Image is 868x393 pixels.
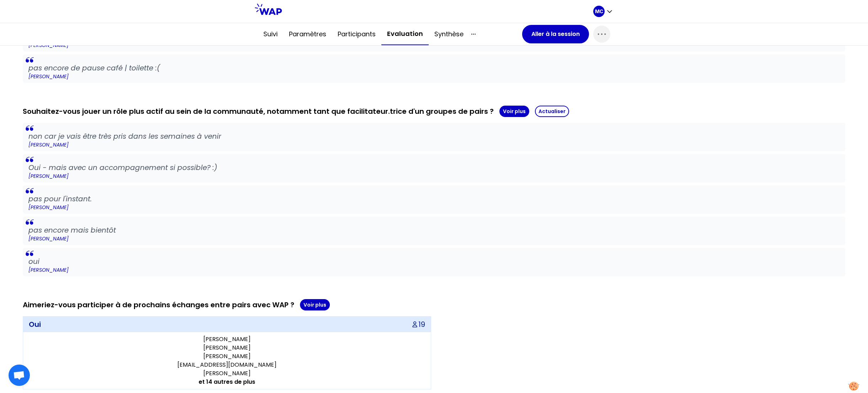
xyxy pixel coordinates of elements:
button: Aller à la session [522,25,589,43]
p: [PERSON_NAME] [28,172,840,180]
button: Voir plus [300,299,330,310]
p: pas encore de pause café | toilette :( [28,63,840,73]
p: [PERSON_NAME] [26,344,428,352]
p: [PERSON_NAME] [28,141,840,148]
p: MC [595,8,603,15]
p: Oui - mais avec un accompagnement si possible? :) [28,163,840,172]
p: [PERSON_NAME] [26,335,428,344]
p: [PERSON_NAME] [26,352,428,361]
p: [PERSON_NAME] [28,73,840,80]
p: oui [28,256,840,266]
p: [PERSON_NAME] [28,204,840,211]
div: Souhaitez-vous jouer un rôle plus actif au sein de la communauté, notamment tant que facilitateur... [23,106,845,117]
p: pas encore mais bientôt [28,225,840,235]
p: [PERSON_NAME] [28,235,840,242]
button: Evaluation [381,23,429,45]
p: 19 [418,319,425,329]
button: Synthèse [429,23,469,45]
button: Participants [332,23,381,45]
p: Oui [29,319,41,329]
p: [EMAIL_ADDRESS][DOMAIN_NAME] [26,361,428,369]
button: Voir plus [499,106,529,117]
p: non car je vais être très pris dans les semaines à venir [28,131,840,141]
p: [PERSON_NAME] [26,369,428,378]
button: Paramètres [283,23,332,45]
p: [PERSON_NAME] [28,266,840,273]
p: et 14 autres de plus [26,378,428,386]
div: Ouvrir le chat [9,365,30,386]
div: Aimeriez-vous participer à de prochains échanges entre pairs avec WAP ? [23,299,845,310]
button: MC [593,6,613,17]
p: pas pour l'instant. [28,194,840,204]
button: Suivi [258,23,283,45]
button: Actualiser [535,106,569,117]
